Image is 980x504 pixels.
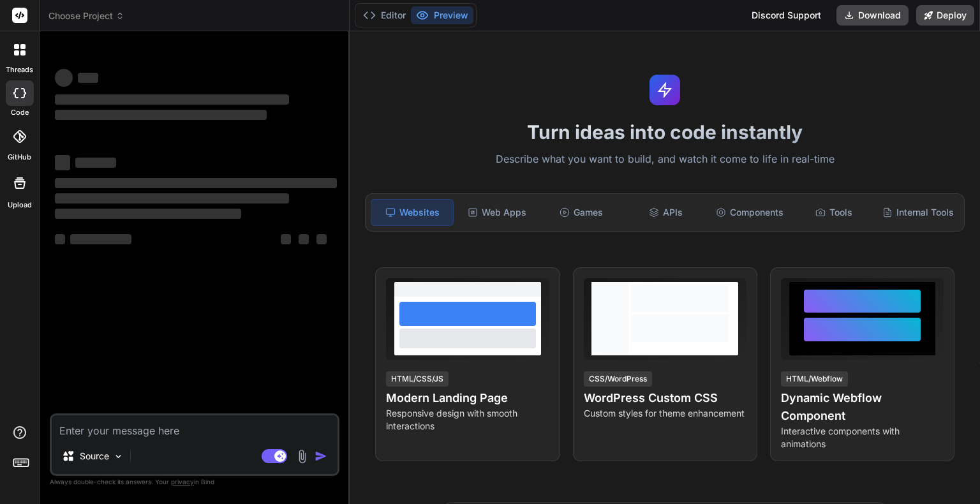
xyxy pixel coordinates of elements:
span: ‌ [55,178,337,188]
div: Games [540,199,622,226]
span: ‌ [55,193,289,204]
span: ‌ [78,73,98,83]
p: Describe what you want to build, and watch it come to life in real-time [357,151,972,168]
span: ‌ [55,110,267,120]
label: threads [6,64,33,75]
img: Pick Models [113,451,124,462]
button: Editor [358,6,411,24]
span: ‌ [55,69,73,87]
span: ‌ [55,94,289,105]
div: HTML/CSS/JS [386,371,449,387]
img: icon [315,450,327,463]
span: ‌ [55,209,241,219]
span: Choose Project [48,10,124,22]
div: Websites [371,199,454,226]
span: ‌ [70,234,131,244]
p: Source [80,450,109,463]
button: Deploy [916,5,974,26]
label: code [11,107,29,118]
h1: Turn ideas into code instantly [357,121,972,144]
span: ‌ [281,234,291,244]
h4: Dynamic Webflow Component [781,389,944,425]
span: ‌ [316,234,327,244]
img: attachment [295,449,309,464]
button: Preview [411,6,473,24]
div: CSS/WordPress [584,371,652,387]
div: Discord Support [744,5,829,26]
p: Always double-check its answers. Your in Bind [50,476,339,488]
span: privacy [171,478,194,485]
span: ‌ [55,234,65,244]
h4: WordPress Custom CSS [584,389,746,407]
div: HTML/Webflow [781,371,848,387]
div: APIs [625,199,706,226]
div: Tools [793,199,875,226]
button: Download [836,5,909,26]
h4: Modern Landing Page [386,389,549,407]
span: ‌ [55,155,70,170]
div: Web Apps [456,199,538,226]
span: ‌ [299,234,309,244]
label: Upload [8,200,32,211]
label: GitHub [8,152,31,163]
p: Custom styles for theme enhancement [584,407,746,420]
p: Interactive components with animations [781,425,944,450]
span: ‌ [75,158,116,168]
p: Responsive design with smooth interactions [386,407,549,433]
div: Internal Tools [877,199,959,226]
div: Components [709,199,791,226]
